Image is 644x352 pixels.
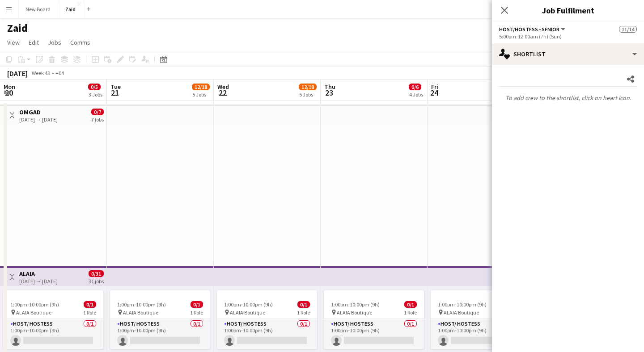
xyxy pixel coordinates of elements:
[438,301,487,308] span: 1:00pm-10:00pm (9h)
[110,319,210,349] app-card-role: Host/ Hostess0/11:00pm-10:00pm (9h)
[409,84,421,90] span: 0/6
[88,84,101,90] span: 0/5
[48,38,61,46] span: Jobs
[499,26,559,33] span: Host/Hostess - Senior
[44,37,65,48] a: Jobs
[4,83,15,91] span: Mon
[7,69,28,78] div: [DATE]
[2,88,15,98] span: 20
[323,88,335,98] span: 23
[67,37,94,48] a: Comms
[18,0,58,18] button: New Board
[25,37,42,48] a: Edit
[3,290,103,349] app-job-card: 1:00pm-10:00pm (9h)0/1 ALAIA Boutique1 RoleHost/ Hostess0/11:00pm-10:00pm (9h)
[84,301,96,308] span: 0/1
[217,83,229,91] span: Wed
[297,301,310,308] span: 0/1
[430,88,438,98] span: 24
[337,309,372,316] span: ALAIA Boutique
[192,84,210,90] span: 12/18
[30,70,52,76] span: Week 43
[19,270,58,278] h3: ALAIA
[19,116,58,123] div: [DATE] → [DATE]
[224,301,273,308] span: 1:00pm-10:00pm (9h)
[431,290,531,349] app-job-card: 1:00pm-10:00pm (9h)0/1 ALAIA Boutique1 RoleHost/ Hostess0/11:00pm-10:00pm (9h)
[123,309,158,316] span: ALAIA Boutique
[7,38,20,46] span: View
[404,301,417,308] span: 0/1
[431,319,531,349] app-card-role: Host/ Hostess0/11:00pm-10:00pm (9h)
[55,70,64,76] div: +04
[117,301,166,308] span: 1:00pm-10:00pm (9h)
[299,84,317,90] span: 12/18
[409,91,423,98] div: 4 Jobs
[91,115,104,123] div: 7 jobs
[58,0,83,18] button: Zaid
[331,301,380,308] span: 1:00pm-10:00pm (9h)
[324,319,424,349] app-card-role: Host/ Hostess0/11:00pm-10:00pm (9h)
[110,290,210,349] app-job-card: 1:00pm-10:00pm (9h)0/1 ALAIA Boutique1 RoleHost/ Hostess0/11:00pm-10:00pm (9h)
[89,277,104,285] div: 31 jobs
[492,4,644,16] h3: Job Fulfilment
[444,309,479,316] span: ALAIA Boutique
[19,278,58,285] div: [DATE] → [DATE]
[217,319,317,349] app-card-role: Host/ Hostess0/11:00pm-10:00pm (9h)
[404,309,417,316] span: 1 Role
[110,83,121,91] span: Tue
[191,301,203,308] span: 0/1
[217,290,317,349] app-job-card: 1:00pm-10:00pm (9h)0/1 ALAIA Boutique1 RoleHost/ Hostess0/11:00pm-10:00pm (9h)
[431,83,438,91] span: Fri
[190,309,203,316] span: 1 Role
[299,91,316,98] div: 5 Jobs
[492,43,644,65] div: Shortlist
[7,21,28,35] h1: Zaid
[4,37,23,48] a: View
[499,26,567,33] button: Host/Hostess - Senior
[499,33,637,40] div: 5:00pm-12:00am (7h) (Sun)
[83,309,96,316] span: 1 Role
[91,109,104,115] span: 0/7
[3,319,103,349] app-card-role: Host/ Hostess0/11:00pm-10:00pm (9h)
[10,301,59,308] span: 1:00pm-10:00pm (9h)
[324,83,335,91] span: Thu
[619,26,637,33] span: 11/14
[492,90,644,105] p: To add crew to the shortlist, click on heart icon.
[19,108,58,116] h3: OMGAD
[297,309,310,316] span: 1 Role
[29,38,39,46] span: Edit
[324,290,424,349] app-job-card: 1:00pm-10:00pm (9h)0/1 ALAIA Boutique1 RoleHost/ Hostess0/11:00pm-10:00pm (9h)
[70,38,90,46] span: Comms
[230,309,265,316] span: ALAIA Boutique
[16,309,51,316] span: ALAIA Boutique
[89,91,102,98] div: 3 Jobs
[89,270,104,277] span: 0/31
[192,91,209,98] div: 5 Jobs
[216,88,229,98] span: 22
[109,88,121,98] span: 21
